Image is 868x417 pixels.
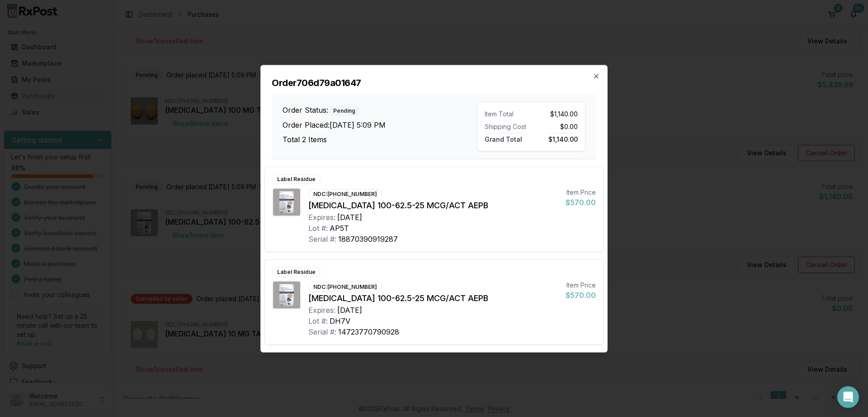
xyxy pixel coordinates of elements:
div: Serial #: [308,326,336,337]
h3: Order Status: [283,105,477,116]
h3: Total 2 Items [283,134,477,145]
div: [MEDICAL_DATA] 100-62.5-25 MCG/ACT AEPB [308,292,558,304]
div: 14723770790928 [338,326,399,337]
div: DH7V [330,315,350,326]
div: NDC: [PHONE_NUMBER] [308,189,382,199]
div: $570.00 [566,289,596,300]
div: $1,140.00 [535,109,578,118]
div: Expires: [308,304,335,315]
div: [DATE] [337,304,362,315]
div: Item Price [566,280,596,289]
div: Item Price [566,187,596,197]
div: Expires: [308,211,335,222]
div: Item Total [485,109,528,118]
div: AP5T [330,222,349,233]
div: Shipping Cost [485,122,528,131]
div: NDC: [PHONE_NUMBER] [308,282,382,292]
span: $1,140.00 [548,133,578,143]
div: [DATE] [337,211,362,222]
div: Lot #: [308,315,328,326]
span: Grand Total [485,133,522,143]
h2: Order 706d79a01647 [272,76,596,89]
div: $570.00 [566,197,596,207]
div: Serial #: [308,233,336,244]
img: Trelegy Ellipta 100-62.5-25 MCG/ACT AEPB [273,188,300,216]
div: Label Residue [272,174,321,184]
div: $0.00 [535,122,578,131]
img: Trelegy Ellipta 100-62.5-25 MCG/ACT AEPB [273,281,300,308]
h3: Order Placed: [DATE] 5:09 PM [283,120,477,130]
div: Label Residue [272,267,321,277]
div: 18870390919287 [338,233,398,244]
div: Lot #: [308,222,328,233]
div: Pending [328,106,360,116]
div: [MEDICAL_DATA] 100-62.5-25 MCG/ACT AEPB [308,199,558,211]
